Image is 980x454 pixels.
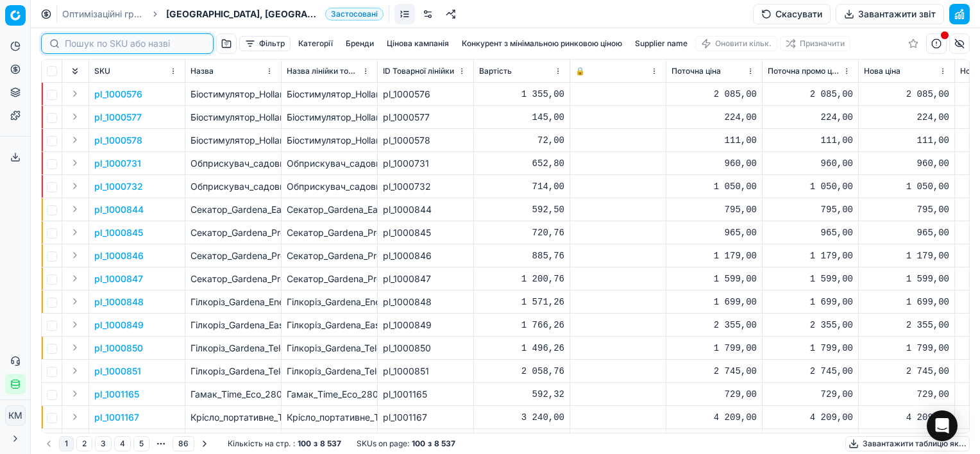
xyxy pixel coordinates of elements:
div: Секатор_Gardena_PremiumCut_Flex_S-M_обвідний_24_мм_(12242-20.000.00) [287,226,372,239]
p: pl_1000849 [94,319,144,332]
button: Призначити [780,36,850,51]
div: 720,76 [479,226,564,239]
div: 729,00 [672,388,757,401]
div: pl_1000731 [383,157,468,170]
span: 🔒 [575,66,585,76]
div: 2 745,00 [864,365,949,378]
span: [GEOGRAPHIC_DATA], [GEOGRAPHIC_DATA] і город [166,8,320,21]
button: Expand [67,201,83,217]
div: pl_1000848 [383,296,468,308]
div: Секатор_Gardena_PremiumCut_Flex_S-XL_обвідний_24_мм_(12252-20.000.00) [287,273,372,285]
button: pl_1000846 [94,249,144,262]
button: Expand [67,363,83,378]
span: КM [6,406,25,425]
div: 2 745,00 [672,365,757,378]
button: pl_1000845 [94,226,143,239]
strong: з [428,439,432,449]
div: 729,00 [768,388,853,401]
button: 2 [76,436,92,451]
div: Обприскувач_садовий_професійний_My_Garden_8_л_+_комбінезон_захисний,_одноразовий,_розмір_L_(MAUBU... [287,180,372,193]
button: 86 [173,436,194,451]
span: Назва [190,66,214,76]
strong: 8 537 [434,439,455,449]
button: pl_1000578 [94,134,142,147]
div: 2 745,00 [768,365,853,378]
p: pl_1001167 [94,411,139,424]
div: 960,00 [672,157,757,170]
button: Expand [67,409,83,425]
button: Expand [67,340,83,355]
div: 965,00 [672,226,757,239]
div: 1 050,00 [864,180,949,193]
button: pl_1000844 [94,203,144,216]
p: pl_1000732 [94,180,143,193]
p: Гілкоріз_Gardena_EnergyCut_Basic_650_обвідний_42_мм_(12021-20.000.00) [190,296,276,308]
div: 1 699,00 [864,296,949,308]
strong: 8 537 [320,439,341,449]
div: Біостимулятор_Holland_Farming_Кропмакс_100_мл [287,111,372,124]
div: pl_1000578 [383,134,468,147]
button: Expand [67,248,83,263]
button: Оновити кільк. [695,36,777,51]
div: 1 699,00 [768,296,853,308]
div: 1 699,00 [672,296,757,308]
button: pl_1000848 [94,296,144,308]
div: 592,32 [479,388,564,401]
button: КM [5,405,26,426]
div: pl_1000576 [383,88,468,101]
div: Обприскувач_садовий_професійний_My_Garden_5_л_+_комбінезон_захисний,_одноразовий,_розмір_L [287,157,372,170]
div: 2 085,00 [672,88,757,101]
button: 3 [95,436,112,451]
div: 111,00 [768,134,853,147]
div: 795,00 [672,203,757,216]
button: pl_1000851 [94,365,141,378]
strong: 100 [298,439,311,449]
div: pl_1000849 [383,319,468,332]
button: Expand [67,432,83,448]
button: Завантажити звіт [836,4,944,24]
div: 4 209,00 [672,411,757,424]
button: Go to previous page [41,436,56,451]
p: Біостимулятор_Holland_Farming_Кропмакс_50_мл [190,134,276,147]
span: Нова ціна [864,66,900,76]
p: pl_1000847 [94,273,143,285]
span: SKUs on page : [357,439,409,449]
div: Гілкоріз_Gardena_EasyCut_L_обвідний_45_мм_(12031-20.000.00) [287,319,372,332]
p: pl_1001165 [94,388,139,401]
button: pl_1000577 [94,111,142,124]
a: Оптимізаційні групи [62,8,144,21]
div: 72,00 [479,134,564,147]
div: : [228,439,341,449]
div: pl_1000577 [383,111,468,124]
div: Гамак_Time_Eco_280x140_см_нейлон_зелено-помаранчевий_(ТЕ-1835) [287,388,372,401]
div: 224,00 [672,111,757,124]
div: Біостимулятор_Holland_Farming_Кропмакс_1_л [287,88,372,101]
div: pl_1001167 [383,411,468,424]
div: 714,00 [479,180,564,193]
button: Скасувати [753,4,831,24]
button: pl_1000731 [94,157,141,170]
button: pl_1000850 [94,342,143,355]
button: Конкурент з мінімальною ринковою ціною [457,36,627,51]
div: 1 799,00 [864,342,949,355]
button: 1 [59,436,74,451]
p: Обприскувач_садовий_професійний_My_Garden_5_л_+_комбінезон_захисний,_одноразовий,_розмір_L [190,157,276,170]
div: 2 058,76 [479,365,564,378]
div: 224,00 [864,111,949,124]
span: Назва лінійки товарів [287,66,359,76]
div: 1 355,00 [479,88,564,101]
div: pl_1001165 [383,388,468,401]
p: Секатор_Gardena_PremiumCut_Pro_Dry_Wood_з_ковадлом_24_мм_(12250-20.000.00) [190,249,276,262]
span: Застосовані [325,8,384,21]
p: Секатор_Gardena_PremiumCut_Flex_S-XL_обвідний_24_мм_(12252-20.000.00) [190,273,276,285]
div: 4 209,00 [864,411,949,424]
button: Expand [67,155,83,171]
strong: з [314,439,317,449]
div: pl_1000845 [383,226,468,239]
div: 2 085,00 [768,88,853,101]
button: Expand [67,386,83,401]
div: Крісло_портативне_Time_Eco_ТЕ-09_SD__бежеве_(SX-3219) [287,411,372,424]
p: Гамак_Time_Eco_280x140_см_нейлон_зелено-помаранчевий_(ТЕ-1835) [190,388,276,401]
